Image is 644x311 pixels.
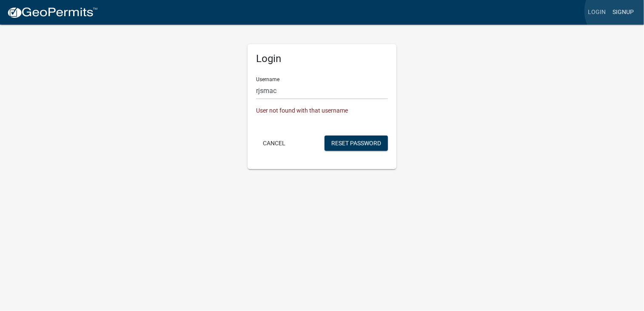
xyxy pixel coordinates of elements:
[584,4,609,20] a: Login
[256,106,388,115] div: User not found with that username
[325,136,388,151] button: Reset Password
[609,4,637,20] a: Signup
[256,53,388,65] h5: Login
[256,136,292,151] button: Cancel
